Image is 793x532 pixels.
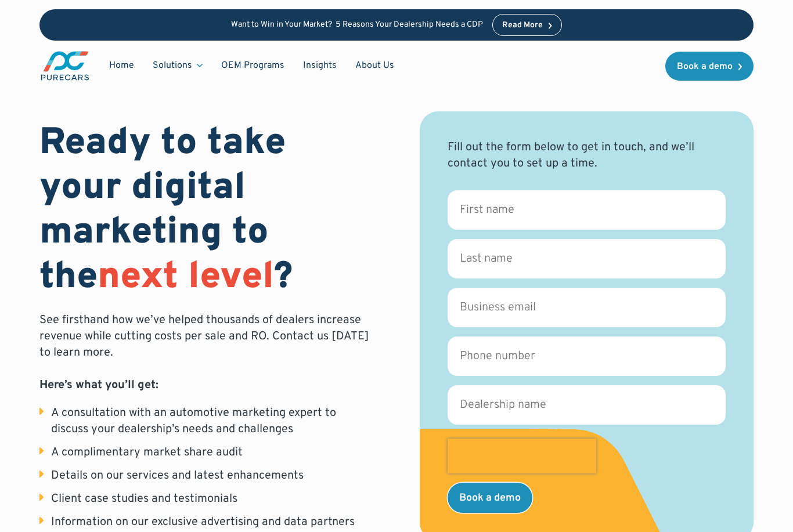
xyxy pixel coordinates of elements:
[448,483,532,513] input: Book a demo
[448,190,726,230] input: First name
[231,20,483,30] p: Want to Win in Your Market? 5 Reasons Your Dealership Needs a CDP
[39,122,373,300] h1: Ready to take your digital marketing to the ?
[448,439,596,473] iframe: reCAPTCHA
[346,55,403,77] a: About Us
[502,21,543,30] div: Read More
[51,468,304,484] div: Details on our services and latest enhancements
[153,59,192,72] div: Solutions
[39,312,373,393] p: See firsthand how we’ve helped thousands of dealers increase revenue while cutting costs per sale...
[212,55,294,77] a: OEM Programs
[448,288,726,327] input: Business email
[39,50,91,82] img: purecars logo
[448,139,726,172] div: Fill out the form below to get in touch, and we’ll contact you to set up a time.
[51,514,355,530] div: Information on our exclusive advertising and data partners
[39,378,158,393] strong: Here’s what you’ll get:
[51,405,373,437] div: A consultation with an automotive marketing expert to discuss your dealership’s needs and challenges
[143,55,212,77] div: Solutions
[665,52,754,81] a: Book a demo
[51,444,243,461] div: A complimentary market share audit
[51,491,237,507] div: Client case studies and testimonials
[677,62,733,71] div: Book a demo
[448,385,726,425] input: Dealership name
[100,55,143,77] a: Home
[492,14,562,36] a: Read More
[448,239,726,278] input: Last name
[294,55,346,77] a: Insights
[39,50,91,82] a: main
[98,254,274,302] span: next level
[448,336,726,376] input: Phone number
